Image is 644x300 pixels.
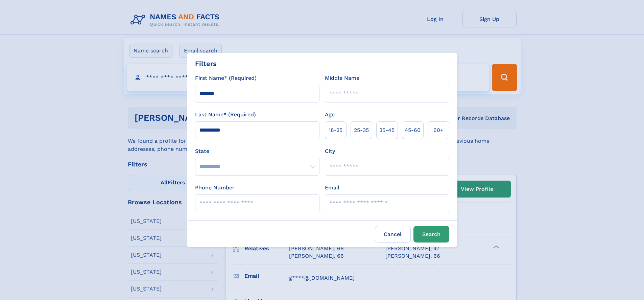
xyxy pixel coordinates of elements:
[195,111,256,119] label: Last Name* (Required)
[329,126,342,134] span: 18‑25
[354,126,369,134] span: 25‑35
[195,147,319,155] label: State
[413,226,449,243] button: Search
[405,126,421,134] span: 45‑60
[379,126,395,134] span: 35‑45
[325,74,359,82] label: Middle Name
[195,59,217,69] div: Filters
[433,126,444,134] span: 60+
[195,74,257,82] label: First Name* (Required)
[325,147,335,155] label: City
[375,226,411,243] label: Cancel
[325,111,335,119] label: Age
[325,184,339,192] label: Email
[195,184,235,192] label: Phone Number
